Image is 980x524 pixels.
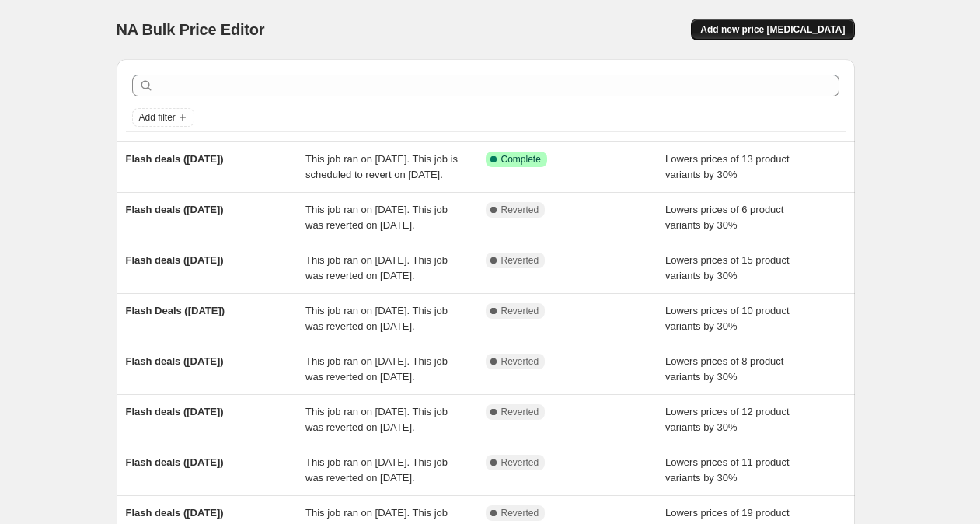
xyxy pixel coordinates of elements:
[501,305,539,317] span: Reverted
[305,355,448,383] span: This job ran on [DATE]. This job was reverted on [DATE].
[665,305,790,332] span: Lowers prices of 10 product variants by 30%
[126,204,224,215] span: Flash deals ([DATE])
[305,254,448,281] span: This job ran on [DATE]. This job was reverted on [DATE].
[305,406,448,433] span: This job ran on [DATE]. This job was reverted on [DATE].
[501,406,539,418] span: Reverted
[126,456,224,468] span: Flash deals ([DATE])
[665,456,790,484] span: Lowers prices of 11 product variants by 30%
[501,355,539,368] span: Reverted
[691,19,854,40] button: Add new price [MEDICAL_DATA]
[126,305,225,316] span: Flash Deals ([DATE])
[126,254,224,266] span: Flash deals ([DATE])
[665,355,783,383] span: Lowers prices of 8 product variants by 30%
[305,305,448,332] span: This job ran on [DATE]. This job was reverted on [DATE].
[126,507,224,519] span: Flash deals ([DATE])
[139,111,176,124] span: Add filter
[501,507,539,519] span: Reverted
[126,153,224,165] span: Flash deals ([DATE])
[665,254,790,281] span: Lowers prices of 15 product variants by 30%
[501,254,539,267] span: Reverted
[700,23,845,36] span: Add new price [MEDICAL_DATA]
[665,406,790,433] span: Lowers prices of 12 product variants by 30%
[501,204,539,216] span: Reverted
[132,108,194,127] button: Add filter
[117,21,265,38] span: NA Bulk Price Editor
[665,153,790,180] span: Lowers prices of 13 product variants by 30%
[126,355,224,367] span: Flash deals ([DATE])
[126,406,224,417] span: Flash deals ([DATE])
[305,204,448,231] span: This job ran on [DATE]. This job was reverted on [DATE].
[305,153,458,180] span: This job ran on [DATE]. This job is scheduled to revert on [DATE].
[665,204,783,231] span: Lowers prices of 6 product variants by 30%
[501,153,541,166] span: Complete
[501,456,539,469] span: Reverted
[305,456,448,484] span: This job ran on [DATE]. This job was reverted on [DATE].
